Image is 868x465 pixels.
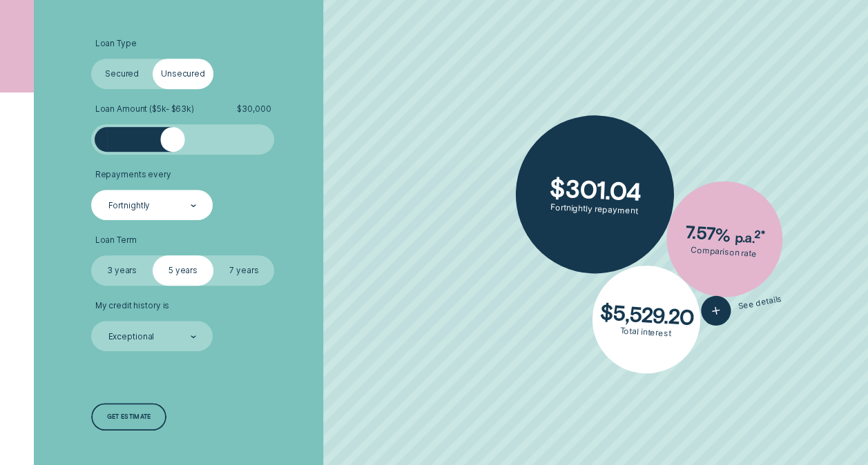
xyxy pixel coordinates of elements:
span: My credit history is [95,301,170,311]
span: Repayments every [95,170,171,180]
div: Exceptional [108,331,155,342]
span: See details [737,293,782,311]
span: Loan Amount ( $5k - $63k ) [95,104,194,115]
span: Loan Term [95,235,137,246]
label: 3 years [91,255,152,286]
span: Loan Type [95,39,137,49]
a: Get estimate [91,403,166,431]
label: Unsecured [153,59,213,89]
span: $ 30,000 [237,104,271,115]
label: 7 years [213,255,274,286]
div: Fortnightly [108,201,151,211]
button: See details [699,284,784,328]
label: Secured [91,59,152,89]
label: 5 years [153,255,213,286]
